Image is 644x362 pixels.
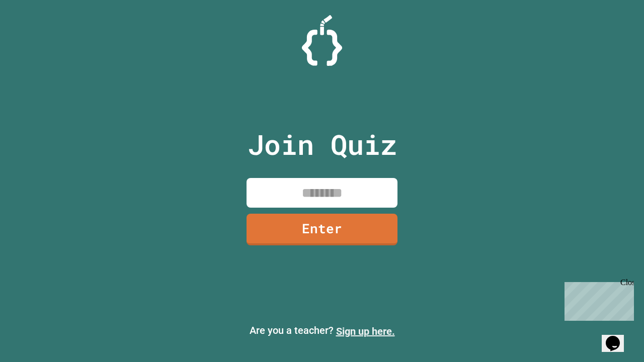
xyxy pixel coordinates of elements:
a: Enter [247,214,397,245]
p: Join Quiz [248,124,397,165]
iframe: chat widget [560,278,634,321]
p: Are you a teacher? [8,323,636,339]
a: Sign up here. [336,325,395,337]
img: Logo.svg [302,15,342,66]
iframe: chat widget [602,322,634,352]
div: Chat with us now!Close [4,4,69,64]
